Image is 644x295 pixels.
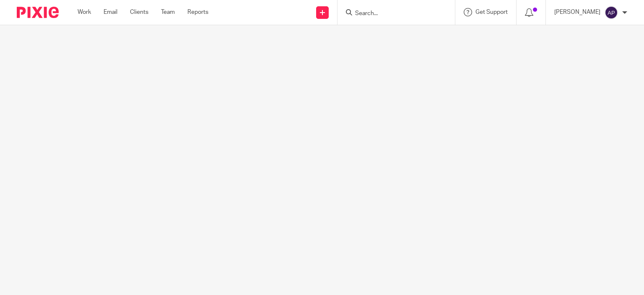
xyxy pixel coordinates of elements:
[161,8,175,16] a: Team
[354,10,430,18] input: Search
[475,9,508,15] span: Get Support
[605,6,618,19] img: svg%3E
[17,7,59,18] img: Pixie
[554,8,600,16] p: [PERSON_NAME]
[130,8,148,16] a: Clients
[78,8,91,16] a: Work
[187,8,208,16] a: Reports
[104,8,117,16] a: Email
